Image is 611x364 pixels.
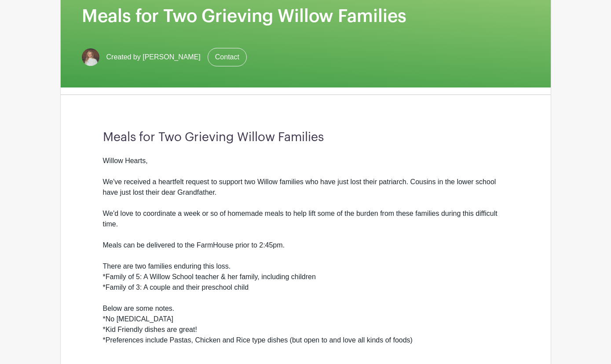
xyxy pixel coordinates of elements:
[82,6,530,27] h1: Meals for Two Grieving Willow Families
[106,52,201,62] span: Created by [PERSON_NAME]
[208,48,247,66] a: Contact
[103,130,509,145] h3: Meals for Two Grieving Willow Families
[82,48,99,66] img: Kiera%20Johnson%20Headshot.jpg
